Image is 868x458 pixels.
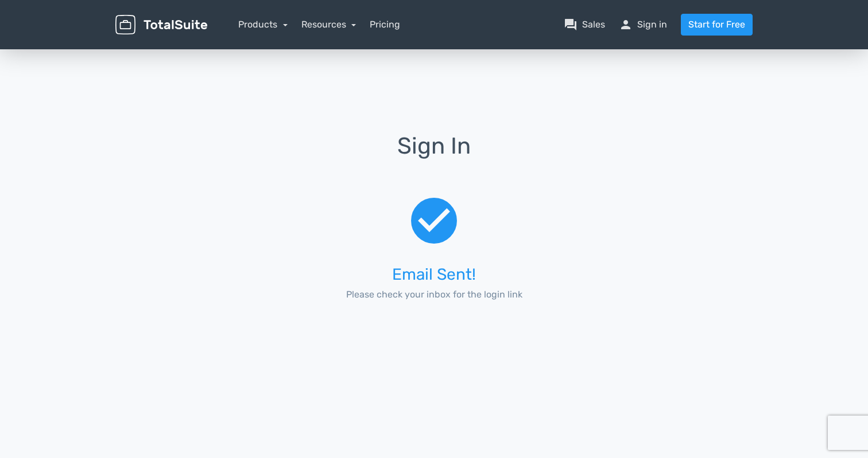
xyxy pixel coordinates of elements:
[323,266,546,284] h3: Email Sent!
[370,18,400,32] a: Pricing
[115,15,207,35] img: TotalSuite for WordPress
[406,191,462,252] span: check_circle
[681,14,753,36] a: Start for Free
[619,18,633,32] span: person
[564,18,605,32] a: question_answerSales
[307,134,562,175] h1: Sign In
[323,288,546,302] p: Please check your inbox for the login link
[301,19,356,30] a: Resources
[619,18,667,32] a: personSign in
[238,19,288,30] a: Products
[564,18,578,32] span: question_answer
